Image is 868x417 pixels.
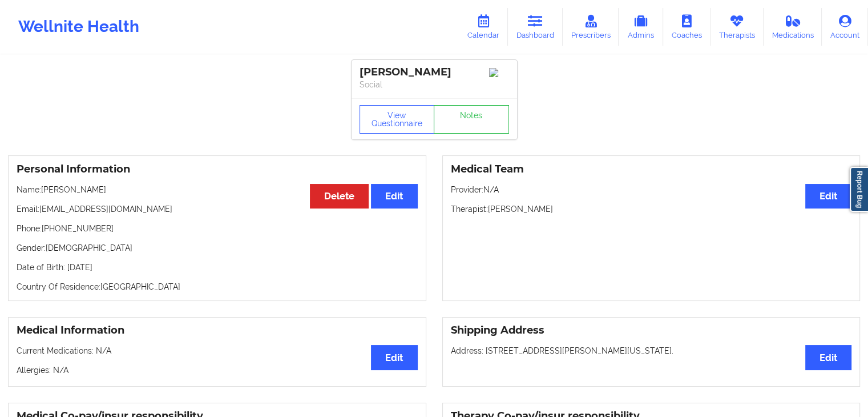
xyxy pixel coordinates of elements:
h3: Personal Information [17,163,418,176]
a: Report Bug [850,167,868,212]
h3: Shipping Address [451,324,852,337]
a: Account [822,8,868,46]
img: Image%2Fplaceholer-image.png [489,68,509,77]
p: Provider: N/A [451,184,852,195]
a: Calendar [459,8,508,46]
p: Address: [STREET_ADDRESS][PERSON_NAME][US_STATE]. [451,345,852,356]
p: Name: [PERSON_NAME] [17,184,418,195]
button: View Questionnaire [360,105,435,134]
div: [PERSON_NAME] [360,66,509,79]
p: Therapist: [PERSON_NAME] [451,203,852,215]
p: Date of Birth: [DATE] [17,262,418,273]
a: Admins [619,8,663,46]
a: Medications [764,8,822,46]
a: Therapists [710,8,764,46]
p: Current Medications: N/A [17,345,418,356]
h3: Medical Team [451,163,852,176]
button: Edit [371,184,417,209]
button: Delete [310,184,369,209]
p: Email: [EMAIL_ADDRESS][DOMAIN_NAME] [17,203,418,215]
a: Dashboard [508,8,563,46]
button: Edit [805,184,851,209]
p: Social [360,79,509,90]
h3: Medical Information [17,324,418,337]
a: Prescribers [563,8,619,46]
button: Edit [371,345,417,370]
a: Coaches [663,8,710,46]
p: Country Of Residence: [GEOGRAPHIC_DATA] [17,281,418,292]
p: Allergies: N/A [17,364,418,376]
p: Phone: [PHONE_NUMBER] [17,223,418,234]
button: Edit [805,345,851,370]
p: Gender: [DEMOGRAPHIC_DATA] [17,242,418,254]
a: Notes [434,105,509,134]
